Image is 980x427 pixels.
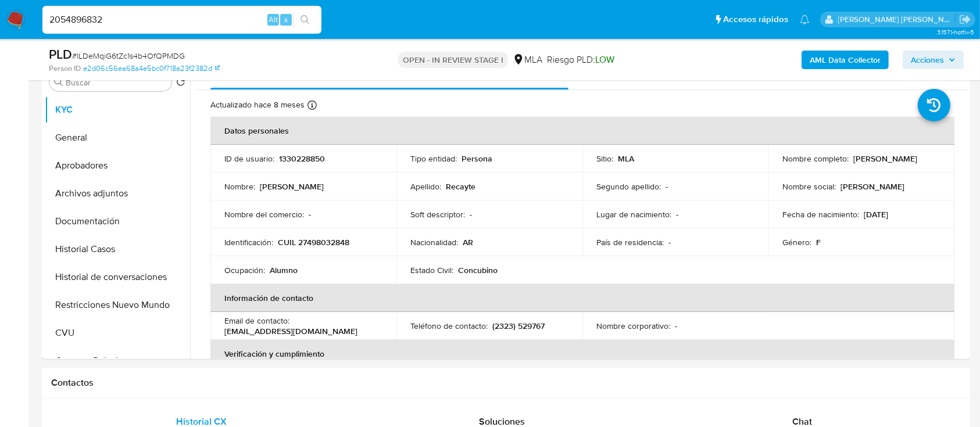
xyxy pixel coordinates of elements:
p: Actualizado hace 8 meses [210,99,305,110]
p: CUIL 27498032848 [278,237,349,247]
span: Riesgo PLD: [547,53,614,66]
p: [PERSON_NAME] [853,153,917,164]
button: Cruces y Relaciones [45,347,190,375]
button: AML Data Collector [802,51,889,69]
p: Nombre corporativo : [596,321,670,331]
p: Segundo apellido : [596,181,661,192]
th: Información de contacto [210,284,954,312]
p: Teléfono de contacto : [410,321,488,331]
p: Sitio : [596,153,613,164]
p: Apellido : [410,181,441,192]
p: - [666,181,668,192]
span: Alt [269,14,278,25]
a: Salir [959,13,971,26]
span: LOW [595,53,614,66]
button: search-icon [293,12,317,28]
button: Restricciones Nuevo Mundo [45,291,190,319]
p: Nombre completo : [782,153,849,164]
span: Accesos rápidos [723,13,788,26]
p: AR [463,237,473,247]
input: Buscar [66,77,167,88]
button: CVU [45,319,190,347]
p: Ocupación : [224,265,265,275]
p: Género : [782,237,811,247]
b: AML Data Collector [810,51,881,69]
p: Nacionalidad : [410,237,458,247]
p: 1330228850 [279,153,325,164]
p: Nombre social : [782,181,836,192]
button: Documentación [45,207,190,235]
p: [DATE] [864,209,888,220]
button: Archivos adjuntos [45,180,190,207]
a: e2d06c56ea68a4e5bc0f718a23f2382d [83,63,220,74]
a: Notificaciones [800,15,810,24]
p: Recayte [446,181,475,192]
p: - [676,209,678,220]
span: Acciones [911,51,944,69]
span: # lLDeMqiG6tZc1s4b4OfQPMDG [72,50,185,62]
p: - [668,237,671,247]
p: - [675,321,677,331]
input: Buscar usuario o caso... [42,12,321,27]
p: Nombre del comercio : [224,209,304,220]
p: Soft descriptor : [410,209,465,220]
p: MLA [618,153,634,164]
p: País de residencia : [596,237,664,247]
p: - [309,209,311,220]
p: Lugar de nacimiento : [596,209,671,220]
button: Aprobadores [45,152,190,180]
b: Person ID [49,63,81,74]
p: [PERSON_NAME] [260,181,324,192]
p: Estado Civil : [410,265,453,275]
p: Email de contacto : [224,315,289,326]
p: [EMAIL_ADDRESS][DOMAIN_NAME] [224,326,357,336]
button: Volver al orden por defecto [176,77,185,90]
p: OPEN - IN REVIEW STAGE I [398,52,508,68]
h1: Contactos [51,377,961,389]
p: Identificación : [224,237,273,247]
b: PLD [49,45,72,63]
p: [PERSON_NAME] [840,181,904,192]
th: Datos personales [210,117,954,145]
span: s [284,14,288,25]
button: General [45,124,190,152]
p: Persona [462,153,492,164]
button: KYC [45,96,190,124]
p: Tipo entidad : [410,153,457,164]
button: Acciones [903,51,964,69]
p: ID de usuario : [224,153,274,164]
p: (2323) 529767 [492,321,545,331]
button: Historial Casos [45,235,190,263]
div: MLA [513,53,542,66]
p: Alumno [270,265,298,275]
p: - [470,209,472,220]
button: Buscar [54,77,63,87]
p: Fecha de nacimiento : [782,209,859,220]
p: emmanuel.vitiello@mercadolibre.com [838,14,956,25]
p: Nombre : [224,181,255,192]
span: 3.157.1-hotfix-5 [937,27,974,37]
p: Concubino [458,265,498,275]
th: Verificación y cumplimiento [210,340,954,368]
button: Historial de conversaciones [45,263,190,291]
p: F [816,237,821,247]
